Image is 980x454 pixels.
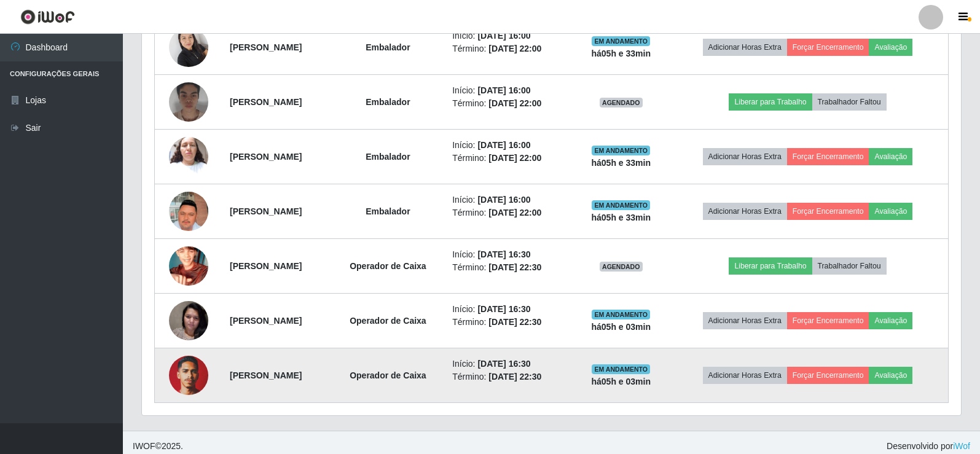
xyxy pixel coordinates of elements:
li: Início: [452,139,567,152]
strong: Embalador [366,97,410,107]
strong: há 05 h e 33 min [591,49,651,58]
li: Início: [452,29,567,42]
button: Forçar Encerramento [787,367,869,384]
button: Forçar Encerramento [787,203,869,220]
li: Início: [452,194,567,206]
strong: há 05 h e 03 min [591,377,651,386]
strong: [PERSON_NAME] [230,370,302,380]
span: EM ANDAMENTO [592,200,650,210]
strong: [PERSON_NAME] [230,316,302,326]
time: [DATE] 16:00 [477,140,530,150]
time: [DATE] 22:00 [488,98,541,108]
time: [DATE] 16:30 [477,359,530,369]
li: Início: [452,248,567,261]
button: Trabalhador Faltou [812,257,887,275]
time: [DATE] 22:30 [488,372,541,382]
button: Avaliação [869,312,912,329]
li: Término: [452,42,567,55]
button: Liberar para Trabalho [729,93,812,111]
button: Avaliação [869,203,912,220]
strong: Operador de Caixa [350,261,426,271]
button: Avaliação [869,367,912,384]
img: 1692381233045.jpeg [169,349,208,401]
button: Adicionar Horas Extra [703,312,787,329]
strong: [PERSON_NAME] [230,261,302,271]
button: Adicionar Horas Extra [703,203,787,220]
span: IWOF [133,441,155,451]
li: Início: [452,358,567,370]
img: 1728494321231.jpeg [169,77,208,127]
li: Término: [452,152,567,165]
img: CoreUI Logo [20,9,75,25]
li: Término: [452,206,567,219]
strong: Embalador [366,206,410,216]
img: 1755563047498.jpeg [169,176,208,246]
time: [DATE] 16:00 [477,195,530,205]
li: Término: [452,316,567,329]
time: [DATE] 22:30 [488,262,541,272]
button: Forçar Encerramento [787,39,869,56]
strong: [PERSON_NAME] [230,97,302,107]
button: Adicionar Horas Extra [703,367,787,384]
strong: [PERSON_NAME] [230,152,302,162]
time: [DATE] 16:00 [477,85,530,95]
span: EM ANDAMENTO [592,36,650,46]
strong: há 05 h e 03 min [591,322,651,332]
a: iWof [953,441,970,451]
span: AGENDADO [600,98,643,108]
span: Desenvolvido por [887,440,970,453]
li: Término: [452,370,567,383]
li: Término: [452,97,567,110]
span: EM ANDAMENTO [592,310,650,319]
img: 1750954658696.jpeg [169,130,208,182]
li: Início: [452,84,567,97]
strong: Embalador [366,152,410,162]
strong: Operador de Caixa [350,316,426,326]
li: Início: [452,303,567,316]
button: Avaliação [869,39,912,56]
time: [DATE] 16:30 [477,304,530,314]
time: [DATE] 22:00 [488,44,541,53]
button: Trabalhador Faltou [812,93,887,111]
strong: Embalador [366,42,410,52]
button: Adicionar Horas Extra [703,148,787,165]
span: AGENDADO [600,262,643,272]
time: [DATE] 22:00 [488,153,541,163]
button: Avaliação [869,148,912,165]
strong: [PERSON_NAME] [230,206,302,216]
img: 1722007663957.jpeg [169,21,208,73]
button: Forçar Encerramento [787,312,869,329]
strong: [PERSON_NAME] [230,42,302,52]
strong: há 05 h e 33 min [591,158,651,168]
li: Término: [452,261,567,274]
strong: há 05 h e 33 min [591,213,651,222]
time: [DATE] 16:30 [477,249,530,259]
img: 1682608462576.jpeg [169,294,208,346]
button: Forçar Encerramento [787,148,869,165]
span: EM ANDAMENTO [592,364,650,374]
button: Adicionar Horas Extra [703,39,787,56]
img: 1679089184742.jpeg [169,231,208,301]
span: EM ANDAMENTO [592,146,650,155]
button: Liberar para Trabalho [729,257,812,275]
span: © 2025 . [133,440,183,453]
time: [DATE] 22:30 [488,317,541,327]
time: [DATE] 16:00 [477,31,530,41]
time: [DATE] 22:00 [488,208,541,217]
strong: Operador de Caixa [350,370,426,380]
